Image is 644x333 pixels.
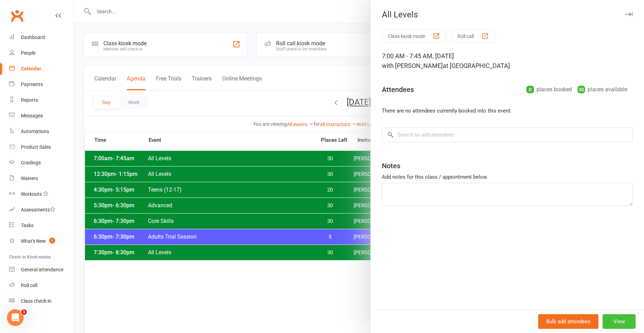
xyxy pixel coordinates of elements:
iframe: Intercom live chat [7,309,24,326]
span: with [PERSON_NAME] [382,62,443,69]
div: People [21,50,36,56]
div: Automations [21,129,49,134]
a: People [9,45,73,61]
a: General attendance kiosk mode [9,262,73,278]
button: View [603,314,636,329]
a: Payments [9,77,73,92]
a: Tasks [9,218,73,233]
div: Notes [382,161,400,171]
div: Add notes for this class / appointment below [382,173,633,181]
div: Attendees [382,85,414,94]
a: Clubworx [8,7,26,24]
span: at [GEOGRAPHIC_DATA] [443,62,510,69]
div: Payments [21,82,43,87]
li: There are no attendees currently booked into this event. [382,107,633,115]
button: Roll call [451,30,495,42]
div: What's New [21,238,46,244]
div: places booked [526,85,572,94]
a: Roll call [9,278,73,293]
div: Workouts [21,191,42,197]
span: 1 [49,238,55,243]
div: Dashboard [21,34,45,40]
div: All Levels [371,10,644,20]
a: Messages [9,108,73,124]
span: 1 [21,309,27,315]
a: Calendar [9,61,73,77]
div: Roll call [21,282,37,288]
a: Workouts [9,186,73,202]
a: Class kiosk mode [9,293,73,309]
div: 7:00 AM - 7:45 AM, [DATE] [382,51,633,71]
a: Assessments [9,202,73,218]
div: 0 [526,86,534,93]
input: Search to add attendees [382,127,633,142]
a: Waivers [9,171,73,186]
a: What's New1 [9,233,73,249]
a: Reports [9,92,73,108]
a: Product Sales [9,139,73,155]
div: Calendar [21,66,41,71]
div: Reports [21,97,38,103]
div: General attendance [21,267,63,272]
div: Waivers [21,176,38,181]
a: Gradings [9,155,73,171]
div: Gradings [21,160,41,165]
div: Assessments [21,207,55,212]
div: Product Sales [21,144,51,150]
a: Dashboard [9,30,73,45]
div: Messages [21,113,43,118]
div: 30 [578,86,585,93]
a: Automations [9,124,73,139]
button: Class kiosk mode [382,30,446,42]
div: Class check-in [21,298,52,304]
button: Bulk add attendees [538,314,598,329]
div: Tasks [21,223,33,228]
div: places available [578,85,627,94]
